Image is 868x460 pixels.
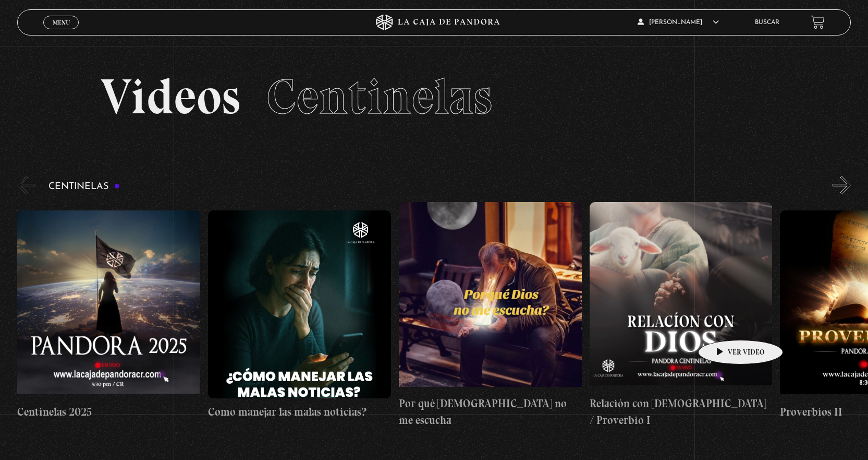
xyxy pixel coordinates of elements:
[17,176,35,194] button: Previous
[755,19,779,26] a: Buscar
[53,19,70,26] span: Menu
[101,72,767,122] h2: Videos
[48,182,120,192] h3: Centinelas
[49,28,74,35] span: Cerrar
[638,19,719,26] span: [PERSON_NAME]
[833,176,851,194] button: Next
[590,395,773,428] h4: Relación con [DEMOGRAPHIC_DATA] / Proverbio I
[208,404,391,420] h4: Como manejar las malas noticias?
[266,67,492,126] span: Centinelas
[208,202,391,428] a: Como manejar las malas noticias?
[399,202,582,428] a: Por qué [DEMOGRAPHIC_DATA] no me escucha
[17,202,200,428] a: Centinelas 2025
[399,395,582,428] h4: Por qué [DEMOGRAPHIC_DATA] no me escucha
[811,15,825,29] a: View your shopping cart
[590,202,773,428] a: Relación con [DEMOGRAPHIC_DATA] / Proverbio I
[17,404,200,420] h4: Centinelas 2025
